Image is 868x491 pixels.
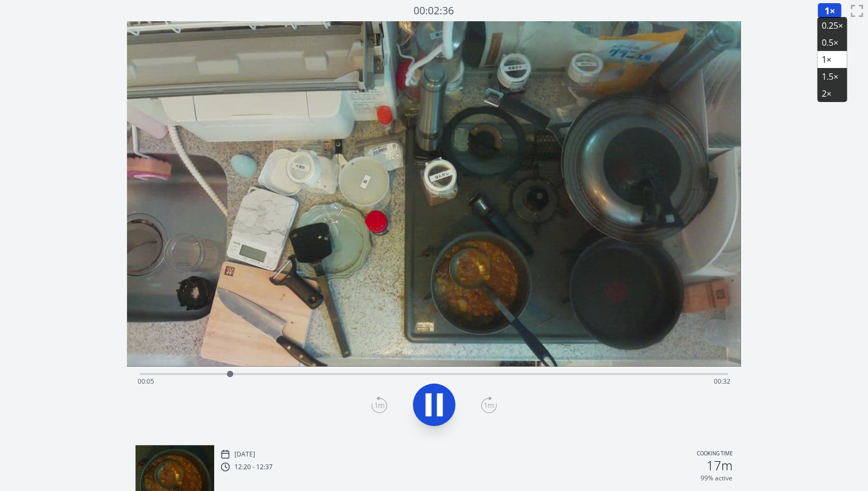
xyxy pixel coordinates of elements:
[414,3,454,19] a: 00:02:36
[818,3,842,19] button: 1×
[234,450,255,459] p: [DATE]
[818,34,847,51] li: 0.5×
[818,17,847,34] li: 0.25×
[818,68,847,85] li: 1.5×
[824,4,830,17] span: 1
[701,474,732,482] p: 99% active
[234,463,273,471] p: 12:20 - 12:37
[138,377,154,386] span: 00:05
[697,450,732,459] p: Cooking time
[818,51,847,68] li: 1×
[706,459,732,472] h2: 17m
[818,85,847,102] li: 2×
[714,377,730,386] span: 00:32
